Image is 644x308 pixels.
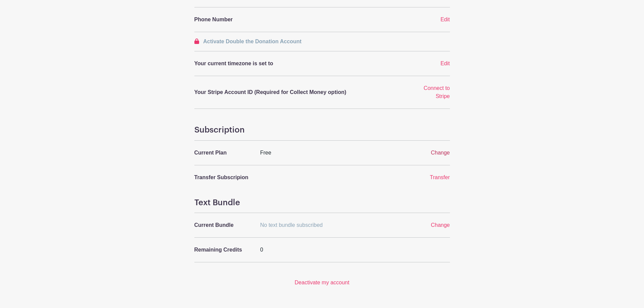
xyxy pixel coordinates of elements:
h4: Subscription [194,125,450,135]
a: Change [431,222,450,228]
div: Free [256,149,410,157]
div: 0 [256,246,410,254]
p: Remaining Credits [194,246,252,254]
h4: Text Bundle [194,198,450,208]
p: Your Stripe Account ID (Required for Collect Money option) [194,88,406,96]
p: Transfer Subscripion [194,173,252,182]
a: Deactivate my account [295,280,350,285]
a: Edit [440,17,450,22]
a: Edit [440,61,450,66]
a: Change [431,150,450,156]
a: Transfer [430,174,450,180]
p: Your current timezone is set to [194,60,406,68]
p: Current Bundle [194,221,252,229]
span: No text bundle subscribed [260,222,323,228]
p: Current Plan [194,149,252,157]
a: Connect to Stripe [424,85,450,99]
span: Activate Double the Donation Account [203,39,302,44]
p: Phone Number [194,16,252,24]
